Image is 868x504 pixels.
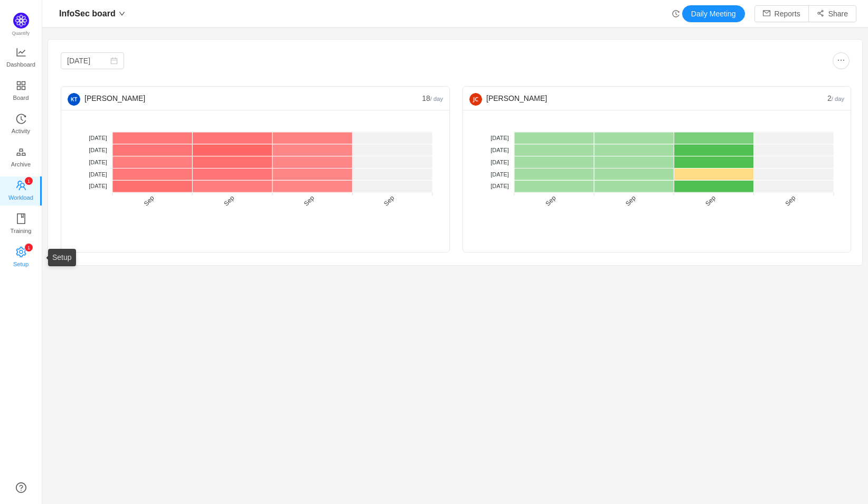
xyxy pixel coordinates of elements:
i: icon: book [16,213,26,224]
tspan: [DATE] [490,183,509,189]
a: Archive [16,147,26,169]
sup: 1 [25,177,33,185]
tspan: [DATE] [89,183,107,189]
tspan: Sep [784,194,797,207]
a: Dashboard [16,48,26,69]
span: Quantify [12,31,30,36]
tspan: Sep [704,194,717,207]
span: 2 [827,94,844,102]
i: icon: gold [16,147,26,157]
span: Dashboard [6,54,35,75]
span: Archive [11,154,31,175]
img: 43fe8b375e671b805402aebcbbf91eb0 [469,93,482,106]
a: icon: settingSetup [16,247,26,268]
tspan: [DATE] [490,135,509,141]
a: icon: question-circle [16,482,26,493]
button: icon: mailReports [754,5,809,22]
span: 18 [422,94,443,102]
p: 1 [27,244,30,251]
input: Select date [61,52,124,69]
small: / day [832,96,844,102]
tspan: [DATE] [490,147,509,153]
tspan: Sep [143,194,156,207]
tspan: Sep [544,194,558,207]
i: icon: team [16,180,26,191]
tspan: [DATE] [89,135,107,141]
img: af7ee81a03181994eef4f046f0897a5c [68,93,80,106]
i: icon: appstore [16,80,26,91]
a: Training [16,214,26,235]
a: icon: teamWorkload [16,181,26,202]
div: [PERSON_NAME] [68,87,422,110]
i: icon: history [16,114,26,124]
i: icon: setting [16,247,26,257]
sup: 1 [25,244,33,251]
i: icon: calendar [110,57,118,64]
span: Training [10,220,31,241]
a: Board [16,81,26,102]
small: / day [430,96,443,102]
button: icon: ellipsis [833,52,850,69]
span: Activity [12,120,30,142]
button: Daily Meeting [682,5,745,22]
tspan: Sep [382,194,395,207]
tspan: [DATE] [89,147,107,153]
tspan: [DATE] [89,159,107,165]
i: icon: down [119,11,125,17]
tspan: [DATE] [89,171,107,178]
span: Setup [13,254,29,275]
tspan: [DATE] [490,159,509,165]
span: InfoSec board [59,5,116,22]
tspan: [DATE] [490,171,509,178]
tspan: Sep [624,194,637,207]
span: Board [13,87,29,108]
tspan: Sep [303,194,316,207]
img: Quantify [13,13,29,29]
span: Workload [8,187,33,208]
button: icon: share-altShare [808,5,856,22]
div: [PERSON_NAME] [469,87,827,110]
i: icon: line-chart [16,47,26,58]
a: Activity [16,114,26,135]
tspan: Sep [222,194,235,207]
p: 1 [27,177,30,185]
i: icon: history [672,10,680,17]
